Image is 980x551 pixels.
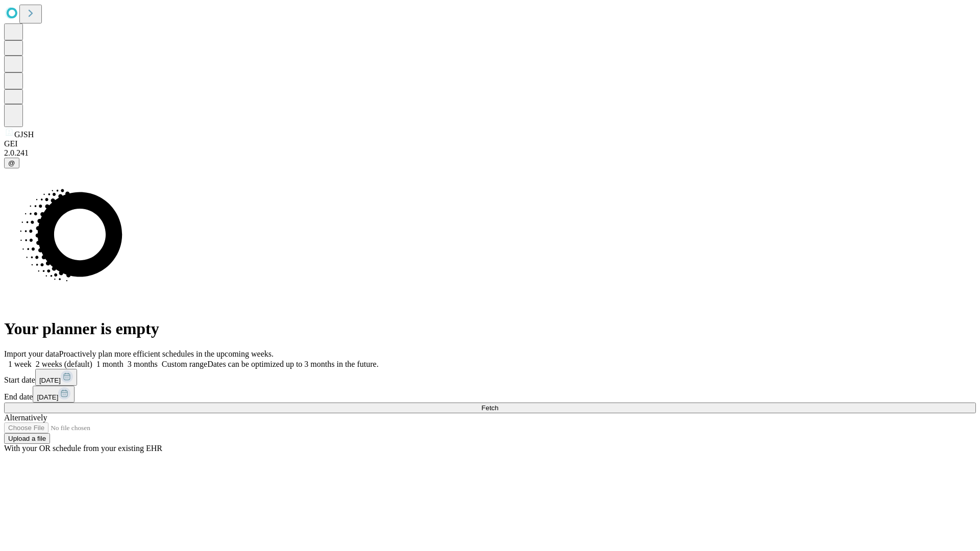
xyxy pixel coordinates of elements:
span: 1 week [8,360,32,368]
span: Dates can be optimized up to 3 months in the future. [207,360,378,368]
button: [DATE] [33,386,75,403]
span: Import your data [4,349,59,358]
span: Alternatively [4,413,47,422]
button: Fetch [4,403,976,413]
button: [DATE] [35,369,77,386]
div: Start date [4,369,976,386]
span: 3 months [128,360,158,368]
span: GJSH [14,130,34,139]
button: Upload a file [4,433,50,444]
span: 2 weeks (default) [36,360,92,368]
span: @ [8,159,15,167]
span: 1 month [96,360,124,368]
span: [DATE] [39,377,61,384]
span: Fetch [481,404,498,412]
span: Custom range [162,360,207,368]
div: GEI [4,139,976,148]
span: [DATE] [37,393,58,401]
span: Proactively plan more efficient schedules in the upcoming weeks. [59,349,274,358]
span: With your OR schedule from your existing EHR [4,444,162,453]
div: 2.0.241 [4,148,976,158]
button: @ [4,158,19,168]
h1: Your planner is empty [4,319,976,338]
div: End date [4,386,976,403]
